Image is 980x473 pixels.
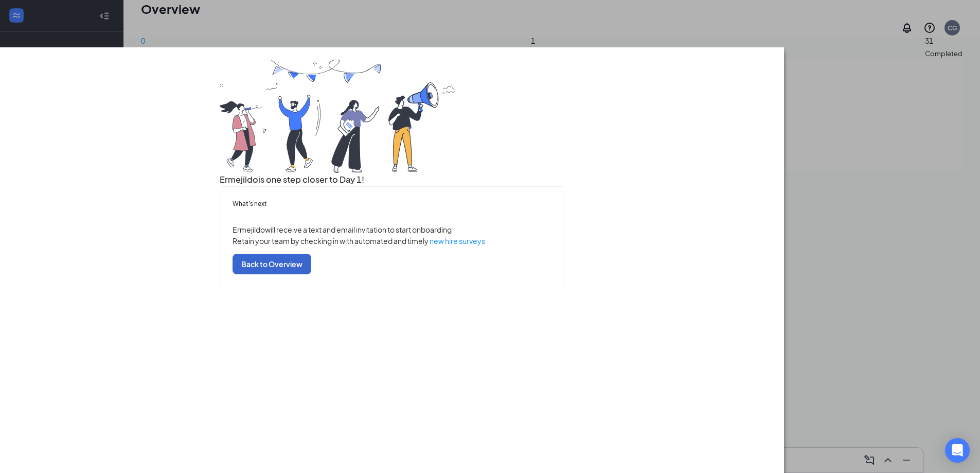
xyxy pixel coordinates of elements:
[220,173,564,186] h3: Ermejildo is one step closer to Day 1!
[220,60,456,173] img: you are all set
[233,254,311,274] button: Back to Overview
[233,224,551,235] p: Ermejildo will receive a text and email invitation to start onboarding
[233,199,551,208] h5: What’s next
[430,236,485,246] a: new hire surveys
[945,438,970,463] div: Open Intercom Messenger
[233,235,551,247] p: Retain your team by checking in with automated and timely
